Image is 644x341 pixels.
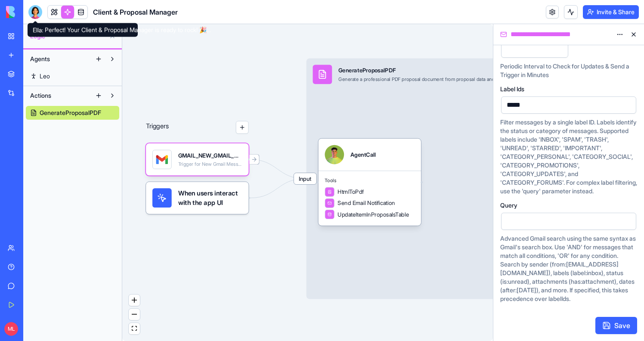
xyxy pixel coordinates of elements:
[40,72,50,81] span: Leo
[500,62,637,79] div: Periodic Interval to Check for Updates & Send a Trigger in Minutes
[26,69,119,83] a: Leo
[500,118,637,195] div: Filter messages by a single label ID. Labels identify the status or category of messages. Support...
[178,188,242,208] span: When users interact with the app UI
[250,179,305,198] g: Edge from UI_TRIGGERS to 68c6ae9762959f5b48548cb3
[146,182,248,214] div: When users interact with the app UI
[583,5,639,19] button: Invite & Share
[595,317,637,334] button: Save
[26,89,92,102] button: Actions
[30,55,50,63] span: Agents
[6,6,59,18] img: logo
[4,322,18,336] span: ML
[307,59,610,299] div: InputGenerateProposalPDFGenerate a professional PDF proposal document from proposal data and send...
[319,139,421,226] div: AgentCallToolsHtmlToPdfSend Email NotificationUpdateItemInProposalsTable
[338,66,558,74] div: GenerateProposalPDF
[250,159,305,179] g: Edge from 68cd5e64e5b34c9b5b1054a6 to 68c6ae9762959f5b48548cb3
[146,143,248,176] div: GMAIL_NEW_GMAIL_MESSAGETrigger for New Gmail Message Received Trigger
[337,211,409,219] span: UpdateItemInProposalsTable
[337,199,395,208] span: Send Email Notification
[30,91,51,100] span: Actions
[40,108,101,117] span: GenerateProposalPDF
[129,323,140,335] button: fit view
[500,86,524,92] span: Label Ids
[337,188,364,196] span: HtmlToPdf
[178,152,242,160] div: GMAIL_NEW_GMAIL_MESSAGE
[26,52,92,66] button: Agents
[500,234,637,303] div: Advanced Gmail search using the same syntax as Gmail's search box. Use 'AND' for messages that ma...
[129,294,140,306] button: zoom in
[500,202,517,208] span: Query
[294,173,316,184] span: Input
[146,121,169,134] p: Triggers
[338,76,558,83] div: Generate a professional PDF proposal document from proposal data and send it via email to the client
[178,161,242,167] div: Trigger for New Gmail Message Received Trigger
[129,309,140,320] button: zoom out
[93,7,178,17] span: Client & Proposal Manager
[350,151,376,159] div: AgentCall
[325,177,415,184] span: Tools
[26,106,119,120] a: GenerateProposalPDF
[146,95,248,214] div: Triggers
